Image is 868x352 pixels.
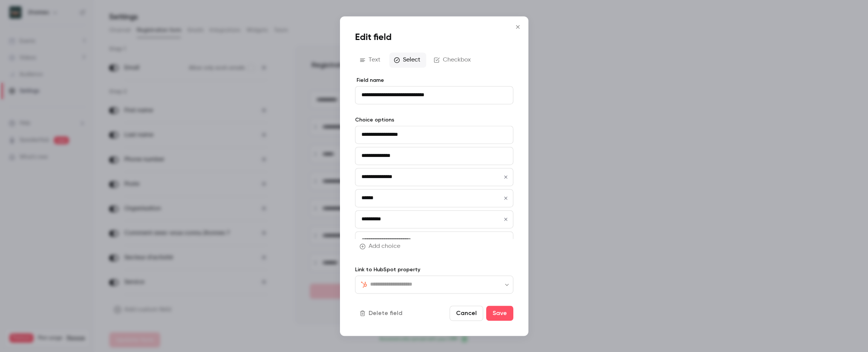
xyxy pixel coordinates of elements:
button: Select [389,52,426,68]
h1: Edit field [355,31,513,43]
button: Cancel [450,306,483,321]
label: Field name [355,77,513,84]
button: Checkbox [429,52,477,68]
button: Open [503,281,511,289]
label: Link to HubSpot property [355,266,513,274]
button: Add choice [355,239,406,254]
label: Choice options [355,116,513,124]
button: Delete field [355,306,409,321]
button: Text [355,52,386,68]
button: Save [486,306,513,321]
button: Close [510,19,525,34]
